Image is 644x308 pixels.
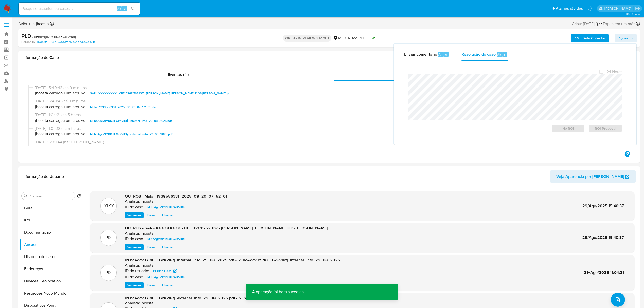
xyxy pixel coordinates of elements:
b: PLD [21,32,31,40]
b: jhcosta [35,21,49,27]
span: Baixar [147,213,156,218]
p: ID do caso: [125,236,144,242]
span: lxEhcAgcv9YRKJlFGxKVl8tj_internal_info_29_08_2025.pdf - lxEhcAgcv9YRKJlFGxKVl8tj_internal_info_29... [125,257,340,263]
button: lxEhcAgcv9YRKJlFGxKVl8tj_external_info_29_08_2025.pdf [87,131,175,137]
b: jhcosta [35,131,48,137]
span: Alt [438,52,442,57]
button: Baixar [145,282,158,288]
button: Mulan 1938556331_2025_08_29_07_52_01.xlsx [87,104,159,110]
h6: jhcosta [140,263,154,268]
span: Alt [117,6,121,11]
button: Documentação [20,226,83,238]
span: Risco PLD: [348,35,375,41]
span: - [601,20,602,27]
p: ID do usuário: [125,268,149,273]
span: lxEhcAgcv9YRKJlFGxKVl8tj_external_info_29_08_2025.pdf [90,131,173,137]
input: 24 Horas [599,70,603,74]
button: SAR - XXXXXXXXX - CPF 02611762937 - [PERSON_NAME] [PERSON_NAME] DOS [PERSON_NAME].pdf [87,90,234,96]
div: MLB [333,35,346,41]
button: Anexos [20,238,83,251]
p: Analista: [125,301,140,306]
span: # lxEhcAgcv9YRKJlFGxKVl8tj [31,34,76,39]
span: OUTROS - Mulan 1938556331_2025_08_29_07_52_01 [125,193,227,199]
h1: Informação do Usuário [22,174,64,179]
button: Restrições Novo Mundo [20,287,83,299]
span: lxEhcAgcv9YRKJlFGxKVl8tj [147,274,185,280]
button: Histórico de casos [20,251,83,263]
span: lxEhcAgcv9YRKJlFGxKVl8tj_external_info_29_08_2025.pdf - lxEhcAgcv9YRKJlFGxKVl8tj_external_info_29... [125,295,342,301]
p: Analista: [125,231,140,236]
span: 24 Horas [606,69,622,74]
a: 1938556331 [150,268,180,274]
a: 45dc8ff5243b75000fb70c54ab396916 [36,40,95,44]
button: Eliminar [159,212,175,218]
button: upload-file [611,293,625,307]
a: Sair [635,6,640,11]
span: Eliminar [162,213,173,218]
span: O caso foi para o status por [35,145,628,150]
span: Baixar [147,245,156,250]
p: ID do caso: [125,275,144,280]
button: Ver anexo [125,244,144,250]
span: [DATE] 11:04:18 (há 5 horas) [35,126,628,131]
span: Atribuiu o [18,21,49,27]
p: ID do caso: [125,204,144,210]
b: AML Data Collector [574,34,605,42]
span: Expira em um mês [603,21,635,27]
span: Alt [497,52,501,57]
span: 29/Ago/2025 15:40:37 [582,235,624,241]
span: Ações [618,34,628,42]
button: Eliminar [159,282,175,288]
span: [DATE] 11:04:21 (há 5 horas) [35,112,628,118]
p: A operação foi bem sucedida [246,284,310,300]
span: 29/Ago/2025 11:04:21 [584,270,624,276]
span: lxEhcAgcv9YRKJlFGxKVl8tj_internal_info_29_08_2025.pdf [90,118,172,124]
h6: jhcosta [140,231,154,236]
button: Ações [615,34,637,42]
a: lxEhcAgcv9YRKJlFGxKVl8tj [145,236,187,242]
button: Ver anexo [125,212,144,218]
b: OPEN_IN_REVIEW_STAGE_I [75,145,127,150]
span: Atalhos rápidos [556,6,583,11]
p: OPEN - IN REVIEW STAGE I [283,35,331,42]
button: search-icon [128,5,138,12]
span: carregou um arquivo: [49,131,86,137]
span: SAR - XXXXXXXXX - CPF 02611762937 - [PERSON_NAME] [PERSON_NAME] DOS [PERSON_NAME].pdf [90,90,231,96]
button: KYC [20,214,83,226]
button: Baixar [145,244,158,250]
p: .PDF [104,235,113,241]
input: Pesquise usuários ou casos... [19,5,140,12]
b: Person ID [21,40,35,44]
button: Eliminar [159,244,175,250]
h6: jhcosta [140,301,154,306]
span: OUTROS - SAR - XXXXXXXXX - CPF 02611762937 - [PERSON_NAME] [PERSON_NAME] DOS [PERSON_NAME] [125,225,328,231]
p: Analista: [125,199,140,204]
div: Criou: [DATE] [572,20,600,27]
span: Baixar [147,283,156,288]
span: [DATE] 16:39:44 (há 9 [PERSON_NAME]) [35,139,628,145]
span: carregou um arquivo: [49,118,86,124]
b: jhcosta [35,118,48,124]
span: Resolução do caso [461,51,496,57]
span: Enviar comentário [404,51,437,57]
button: Endereços [20,263,83,275]
span: [DATE] 15:40:41 (há 9 minutos) [35,98,628,104]
button: lxEhcAgcv9YRKJlFGxKVl8tj_internal_info_29_08_2025.pdf [87,118,174,124]
a: Notificações [588,6,592,11]
span: lxEhcAgcv9YRKJlFGxKVl8tj [147,204,185,210]
span: 29/Ago/2025 15:40:37 [582,203,624,209]
button: Geral [20,202,83,214]
button: Ver anexo [125,282,144,288]
span: Eliminar [162,283,173,288]
span: Ver anexo [127,283,141,288]
span: LOW [367,35,375,41]
button: Devices Geolocation [20,275,83,287]
span: Mulan 1938556331_2025_08_29_07_52_01.xlsx [90,104,157,110]
span: c [445,52,447,57]
span: Eliminar [162,245,173,250]
span: Veja Aparência por [PERSON_NAME] [556,170,624,183]
button: Baixar [145,212,158,218]
p: Analista: [125,263,140,268]
p: jhonata.costa@mercadolivre.com [604,6,633,11]
h1: Informação do Caso [22,55,636,60]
